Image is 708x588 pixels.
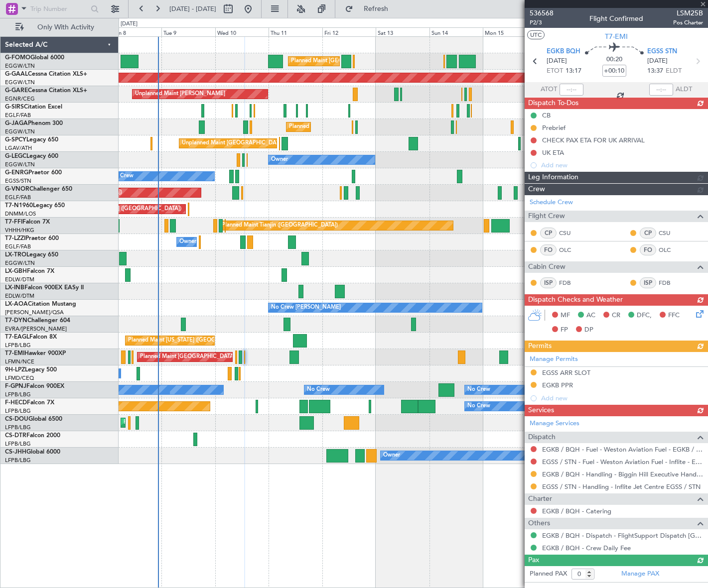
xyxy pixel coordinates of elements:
[182,136,343,151] div: Unplanned Maint [GEOGRAPHIC_DATA] ([PERSON_NAME] Intl)
[5,137,26,143] span: G-SPCY
[5,457,31,464] a: LFPB/LBG
[5,334,57,340] a: T7-EAGLFalcon 8X
[673,8,703,18] span: LSM25B
[5,433,60,439] a: CS-DTRFalcon 2000
[5,203,65,209] a: T7-N1960Legacy 650
[547,66,563,76] span: ETOT
[5,203,33,209] span: T7-N1960
[5,55,30,61] span: G-FOMO
[5,268,27,274] span: LX-GBH
[5,367,25,373] span: 9H-LPZ
[5,400,27,406] span: F-HECD
[128,333,256,348] div: Planned Maint [US_STATE] ([GEOGRAPHIC_DATA])
[5,219,50,225] a: T7-FFIFalcon 7X
[5,161,35,168] a: EGGW/LTN
[589,13,643,24] div: Flight Confirmed
[5,259,35,267] a: EGGW/LTN
[605,31,628,42] span: T7-EMI
[647,56,668,66] span: [DATE]
[5,351,24,356] span: T7-EMI
[527,30,545,39] button: UTC
[666,66,682,76] span: ELDT
[530,8,554,18] span: 536568
[5,112,31,119] a: EGLF/FAB
[606,55,622,65] span: 00:20
[5,318,27,324] span: T7-DYN
[5,318,70,324] a: T7-DYNChallenger 604
[5,285,84,291] a: LX-INBFalcon 900EX EASy II
[5,334,29,340] span: T7-EAGL
[5,268,54,274] a: LX-GBHFalcon 7X
[5,120,28,126] span: G-JAGA
[169,4,216,13] span: [DATE] - [DATE]
[5,153,26,159] span: G-LEGC
[5,367,57,373] a: 9H-LPZLegacy 500
[179,235,196,249] div: Owner
[5,137,58,143] a: G-SPCYLegacy 650
[5,358,34,365] a: LFMN/NCE
[5,104,62,110] a: G-SIRSCitation Excel
[647,47,677,57] span: EGSS STN
[5,88,87,94] a: G-GARECessna Citation XLS+
[5,301,76,307] a: LX-AOACitation Mustang
[547,56,567,66] span: [DATE]
[11,19,108,35] button: Only With Activity
[5,186,72,192] a: G-VNORChallenger 650
[673,18,703,27] span: Pos Charter
[291,54,448,69] div: Planned Maint [GEOGRAPHIC_DATA] ([GEOGRAPHIC_DATA])
[108,27,162,36] div: Mon 8
[5,292,34,300] a: EDLW/DTM
[5,95,35,103] a: EGNR/CEG
[5,391,31,398] a: LFPB/LBG
[5,186,29,192] span: G-VNOR
[5,252,58,258] a: LX-TROLegacy 650
[269,27,322,36] div: Thu 11
[5,104,24,110] span: G-SIRS
[5,120,63,126] a: G-JAGAPhenom 300
[289,119,446,134] div: Planned Maint [GEOGRAPHIC_DATA] ([GEOGRAPHIC_DATA])
[483,27,537,36] div: Mon 15
[5,71,28,77] span: G-GAAL
[140,350,235,364] div: Planned Maint [GEOGRAPHIC_DATA]
[376,27,429,36] div: Sat 13
[271,152,288,167] div: Owner
[5,219,22,225] span: T7-FFI
[5,440,31,448] a: LFPB/LBG
[5,301,28,307] span: LX-AOA
[5,449,26,455] span: CS-JHH
[566,66,581,76] span: 13:17
[26,24,105,31] span: Only With Activity
[215,27,269,36] div: Wed 10
[5,55,64,61] a: G-FOMOGlobal 6000
[161,27,215,36] div: Tue 9
[5,276,34,283] a: EDLW/DTM
[271,300,341,315] div: No Crew [PERSON_NAME]
[5,325,67,333] a: EVRA/[PERSON_NAME]
[30,1,88,16] input: Trip Number
[5,416,28,422] span: CS-DOU
[340,1,400,17] button: Refresh
[5,128,35,135] a: EGGW/LTN
[5,194,31,201] a: EGLF/FAB
[5,449,60,455] a: CS-JHHGlobal 6000
[5,383,26,389] span: F-GPNJ
[5,400,54,406] a: F-HECDFalcon 7X
[467,399,490,414] div: No Crew
[5,170,28,176] span: G-ENRG
[647,66,663,76] span: 13:37
[467,382,490,397] div: No Crew
[5,88,28,94] span: G-GARE
[530,18,554,27] span: P2/3
[5,424,31,431] a: LFPB/LBG
[5,177,31,185] a: EGSS/STN
[541,85,557,95] span: ATOT
[5,235,59,241] a: T7-LZZIPraetor 600
[5,79,35,86] a: EGGW/LTN
[5,235,25,241] span: T7-LZZI
[5,170,62,176] a: G-ENRGPraetor 600
[5,383,64,389] a: F-GPNJFalcon 900EX
[322,27,376,36] div: Fri 12
[5,351,66,356] a: T7-EMIHawker 900XP
[121,20,138,28] div: [DATE]
[5,243,31,250] a: EGLF/FAB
